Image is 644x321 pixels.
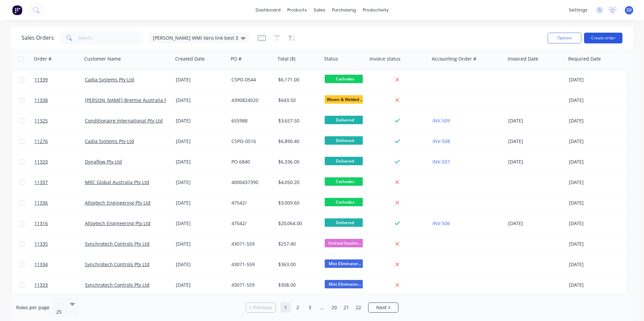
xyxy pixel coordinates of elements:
[12,5,22,15] img: Factory
[278,220,317,227] div: $20,064.00
[369,56,400,62] div: Invoice status
[253,304,272,311] span: Previous
[34,90,85,110] a: 11338
[432,138,450,144] a: INV-508
[566,5,591,15] div: settings
[508,117,563,124] div: [DATE]
[231,220,271,227] div: 47542/
[34,261,48,268] span: 11334
[176,282,226,288] div: [DATE]
[176,138,226,145] div: [DATE]
[569,241,622,247] div: [DATE]
[325,280,365,288] span: Mist Eliminator...
[293,302,303,313] a: Page 2
[34,220,48,227] span: 11316
[16,304,50,311] span: Rows per page
[508,56,538,62] div: Invoiced Date
[329,5,359,15] div: purchasing
[231,117,271,124] div: 655988
[153,34,238,41] span: [PERSON_NAME] WMI Xero link best 3
[34,200,48,206] span: 11336
[368,304,398,311] a: Next page
[85,282,150,288] a: Synchrotech Controls Pty Ltd
[548,33,581,43] button: Options
[231,282,271,288] div: 43071-559
[85,138,134,144] a: Cadia Systems Pty Ltd
[569,282,622,288] div: [DATE]
[34,193,85,213] a: 11336
[85,117,163,124] a: Conditionaire International Pty Ltd
[85,158,122,165] a: Dynaflow Pty Ltd
[231,200,271,206] div: 47542/
[310,5,329,15] div: sales
[353,302,363,313] a: Page 22
[325,75,365,83] span: Cathodes
[34,275,85,295] a: 11333
[231,56,241,62] div: PO #
[305,302,315,313] a: Page 3
[325,95,365,104] span: Woven & Welded ...
[432,56,476,62] div: Accounting Order #
[85,97,180,103] a: [PERSON_NAME]-Bremse Australia Pty Ltd
[278,179,317,186] div: $4,050.20
[324,56,338,62] div: Status
[231,261,271,268] div: 43071-559
[325,198,365,206] span: Cathodes
[569,97,622,104] div: [DATE]
[176,117,226,124] div: [DATE]
[329,302,339,313] a: Page 20
[56,309,64,315] div: 25
[22,35,54,41] h1: Sales Orders
[231,76,271,83] div: CSPO-0544
[85,261,150,267] a: Synchrotech Controls Pty Ltd
[231,241,271,247] div: 43071-559
[252,5,284,15] a: dashboard
[85,179,149,185] a: MRC Global Australia Pty Ltd
[278,56,295,62] div: Total ($)
[34,111,85,131] a: 11325
[278,97,317,104] div: $643.50
[85,76,134,83] a: Cadia Systems Pty Ltd
[175,56,205,62] div: Created Date
[85,200,151,206] a: Alloytech Engineering Pty Ltd
[34,282,48,288] span: 11333
[176,241,226,247] div: [DATE]
[569,76,622,83] div: [DATE]
[176,158,226,165] div: [DATE]
[626,7,632,13] span: SD
[325,239,365,247] span: Knitted Stockin...
[508,158,563,165] div: [DATE]
[34,172,85,192] a: 11337
[432,117,450,124] a: INV-509
[278,138,317,145] div: $6,890.40
[341,302,351,313] a: Page 21
[432,220,450,226] a: INV-506
[34,254,85,275] a: 11334
[325,218,365,227] span: Delivered
[278,261,317,268] div: $363.00
[359,5,392,15] div: productivity
[34,213,85,234] a: 11316
[325,157,365,165] span: Delivered
[246,304,276,311] a: Previous page
[325,177,365,186] span: Cathodes
[85,220,151,226] a: Alloytech Engineering Pty Ltd
[34,241,48,247] span: 11335
[278,241,317,247] div: $257.40
[432,158,450,165] a: INV-507
[569,138,622,145] div: [DATE]
[34,56,52,62] div: Order #
[243,302,401,313] ul: Pagination
[569,220,622,227] div: [DATE]
[278,282,317,288] div: $308.00
[325,136,365,145] span: Delivered
[278,76,317,83] div: $6,171.00
[325,116,365,124] span: Delivered
[508,138,563,145] div: [DATE]
[34,76,48,83] span: 11339
[278,200,317,206] div: $3,009.60
[231,138,271,145] div: CSPO-0516
[278,117,317,124] div: $3,657.50
[85,241,150,247] a: Synchrotech Controls Pty Ltd
[284,5,310,15] div: products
